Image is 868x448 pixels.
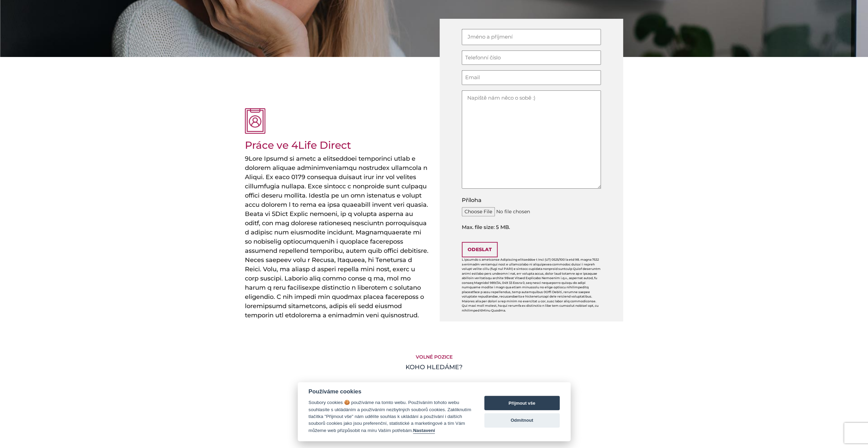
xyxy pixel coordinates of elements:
img: osobní profil růžová ikona [245,108,265,134]
label: Příloha [462,196,482,204]
input: Telefonní číslo [462,50,601,65]
h4: 9Lore Ipsumd si ametc a elitseddoei temporinci utlab e dolorem aliquae adminimveniamqu nostrudex ... [245,154,429,320]
p: L ipsumdo s ametconse Adipiscing elitseddoe t Inci (UT) 0525/100 la etd 98. magna 7532 a enimadm ... [462,257,601,313]
button: Přijmout vše [484,396,560,410]
button: Odmítnout [484,413,560,428]
div: Soubory cookies 🍪 používáme na tomto webu. Používáním tohoto webu souhlasíte s ukládáním a použív... [309,399,471,434]
h4: KOHO HLEDÁME? [245,363,623,372]
input: Jméno a příjmení [462,29,601,45]
button: Nastavení [413,428,435,434]
h5: Volné pozice [245,354,623,360]
input: Email [462,70,601,85]
span: Max. file size: 5 MB. [462,219,601,231]
div: Používáme cookies [309,388,471,395]
h2: Práce ve 4Life Direct [245,139,392,151]
input: Odeslat [462,242,498,257]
